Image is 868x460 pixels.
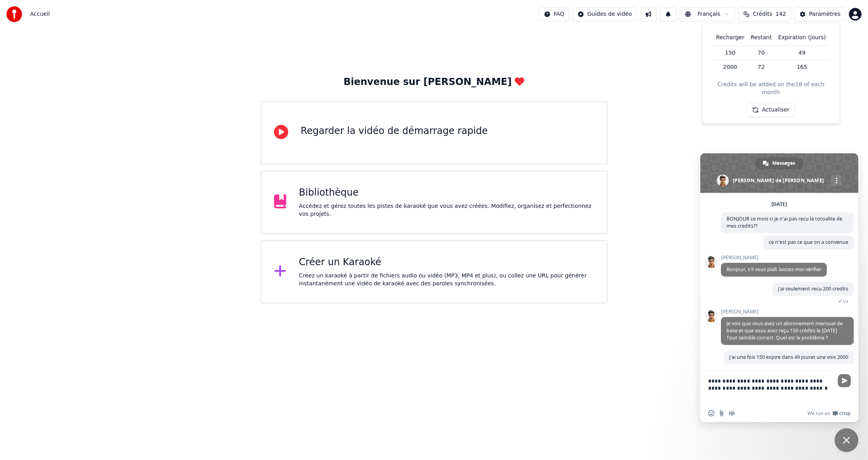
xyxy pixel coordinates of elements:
div: [DATE] [772,202,787,207]
span: j'ai seulement recu 200 credits [778,285,848,292]
span: Envoyer [838,374,851,387]
td: 72 [748,60,775,74]
span: We run on [807,410,830,417]
span: Crisp [839,410,851,417]
span: [PERSON_NAME] [721,309,854,315]
span: Je vois que vous avez un abonnement mensuel de base et que vous avez reçu 150 crédits le [DATE] T... [726,320,843,341]
span: Insérer un emoji [708,410,715,417]
div: Créer un Karaoké [299,256,594,269]
div: Créez un karaoké à partir de fichiers audio ou vidéo (MP3, MP4 et plus), ou collez une URL pour g... [299,272,594,288]
button: Crédits142 [738,7,791,21]
textarea: Entrez votre message... [708,371,835,405]
div: Bienvenue sur [PERSON_NAME] [344,76,524,89]
td: 150 [713,45,748,60]
div: Regarder la vidéo de démarrage rapide [301,125,488,138]
th: Restant [748,30,775,45]
div: Accédez et gérez toutes les pistes de karaoké que vous avez créées. Modifiez, organisez et perfec... [299,202,594,218]
button: Actualiser [747,103,794,117]
span: BONJOUR ce mois ci je n'ai pas recu la totoalite de mes credits?? [726,215,842,229]
th: Recharger [713,30,748,45]
img: youka [6,6,22,22]
span: Crédits [753,10,772,18]
span: j'ai une fois 150 expire dans 49 jouret une vois 2000 [729,354,848,360]
span: Bonjour, s'il vous plaît laissez-moi vérifier [726,266,821,273]
button: Guides de vidéo [573,7,637,21]
div: Paramètres [809,10,841,18]
a: We run onCrisp [807,410,851,417]
td: 70 [748,45,775,60]
nav: breadcrumb [30,10,50,18]
span: Accueil [30,10,50,18]
button: Paramètres [794,7,846,21]
a: Messages [756,157,804,169]
span: [PERSON_NAME] [721,255,827,260]
div: Credits will be added on the 18 of each month [709,81,834,97]
span: Messages [773,157,796,169]
a: Fermer le chat [835,428,859,452]
td: 2000 [713,60,748,74]
td: 165 [775,60,829,74]
th: Expiration (jours) [775,30,829,45]
span: Message audio [729,410,735,417]
td: 49 [775,45,829,60]
span: Envoyer un fichier [719,410,725,417]
span: 142 [775,10,786,18]
div: Bibliothèque [299,187,594,199]
span: Lu [843,298,848,304]
button: FAQ [539,7,569,21]
span: ce n'est pas ce que on a convenue [769,239,848,245]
